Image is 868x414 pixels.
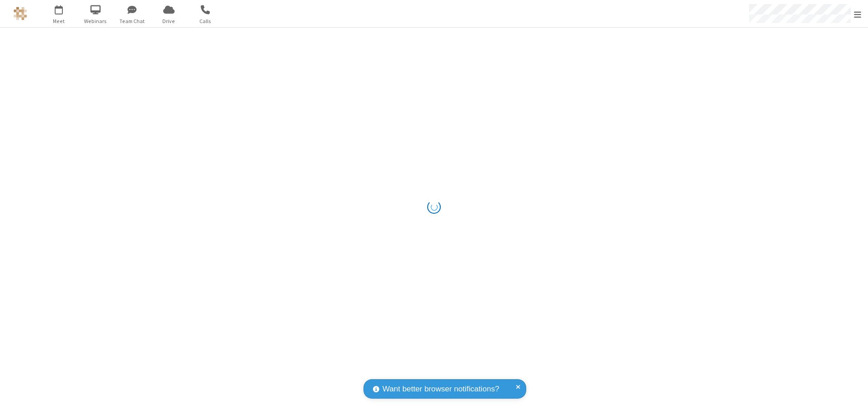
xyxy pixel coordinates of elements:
[42,17,76,25] span: Meet
[14,7,27,20] img: QA Selenium DO NOT DELETE OR CHANGE
[115,17,149,25] span: Team Chat
[382,383,499,395] span: Want better browser notifications?
[152,17,186,25] span: Drive
[79,17,113,25] span: Webinars
[189,17,222,25] span: Calls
